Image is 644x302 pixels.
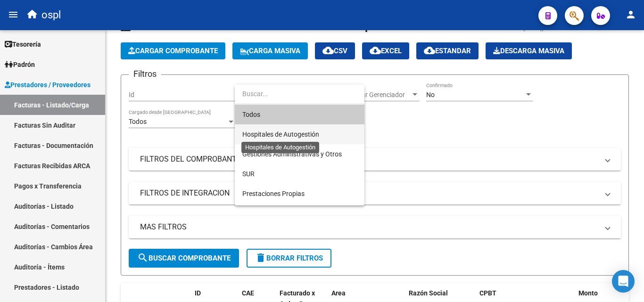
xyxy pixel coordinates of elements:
[612,270,635,293] div: Open Intercom Messenger
[235,84,364,104] input: dropdown search
[242,190,305,197] span: Prestaciones Propias
[242,105,357,124] span: Todos
[242,170,255,178] span: SUR
[242,150,342,158] span: Gestiones Administrativas y Otros
[242,131,319,138] span: Hospitales de Autogestión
